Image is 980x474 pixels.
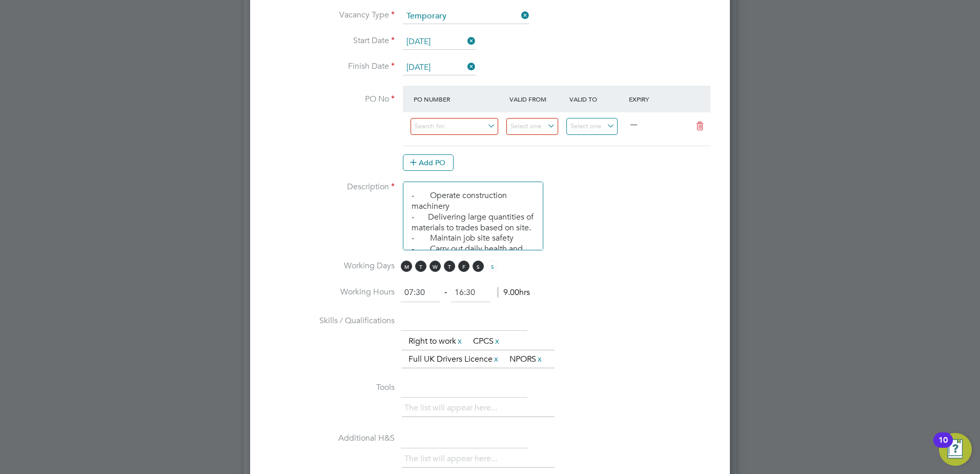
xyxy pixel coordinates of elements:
input: Select one [403,60,476,75]
label: Vacancy Type [267,10,395,21]
button: Open Resource Center, 10 new notifications [939,433,972,466]
input: Select one [566,118,618,135]
label: Start Date [267,35,395,46]
li: The list will appear here... [404,401,501,415]
label: Working Days [267,261,395,271]
span: T [444,261,455,272]
input: Select one [506,118,558,135]
div: PO Number [411,90,507,108]
a: x [456,334,463,348]
li: The list will appear here... [404,452,501,466]
input: 17:00 [451,284,491,302]
div: 10 [938,440,948,453]
label: Tools [267,382,395,393]
a: x [536,352,543,366]
label: PO No [267,94,395,105]
label: Additional H&S [267,433,395,444]
div: Valid From [507,90,567,108]
span: — [630,120,637,129]
span: M [401,261,412,272]
span: S [487,261,498,272]
div: Expiry [626,90,686,108]
a: x [493,352,500,366]
span: F [458,261,469,272]
li: Full UK Drivers Licence [404,352,504,366]
li: Right to work [404,334,467,348]
li: CPCS [469,334,505,348]
input: 08:00 [401,284,440,302]
input: Search for... [411,118,498,135]
label: Skills / Qualifications [267,315,395,326]
a: x [494,334,501,348]
div: Valid To [567,90,627,108]
label: Finish Date [267,61,395,72]
input: Select one [403,34,476,50]
label: Working Hours [267,287,395,298]
button: Add PO [403,154,454,171]
input: Select one [403,9,529,24]
span: 9.00hrs [498,287,530,298]
li: NPORS [505,352,547,366]
span: S [473,261,484,272]
span: T [415,261,426,272]
span: W [430,261,441,272]
span: ‐ [442,287,449,298]
label: Description [267,182,395,192]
